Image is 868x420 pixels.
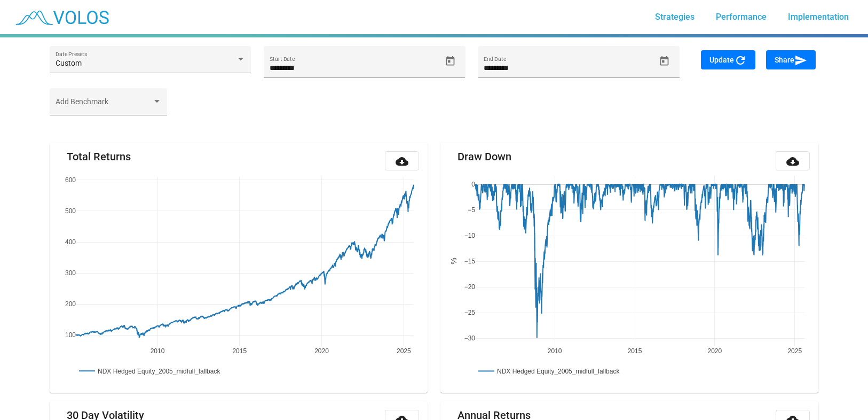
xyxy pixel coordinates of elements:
span: Implementation [788,12,849,22]
img: blue_transparent.png [9,4,114,30]
span: Performance [716,12,767,22]
a: Strategies [646,7,703,27]
button: Open calendar [441,52,460,71]
button: Open calendar [655,52,674,71]
span: Update [709,56,747,64]
button: Update [701,50,755,69]
span: Custom [56,59,82,67]
a: Implementation [779,7,857,27]
span: Share [775,56,807,64]
mat-icon: cloud_download [786,155,799,168]
a: Performance [707,7,775,27]
span: Strategies [655,12,695,22]
button: Share [766,50,816,69]
mat-icon: refresh [734,54,747,67]
mat-icon: send [794,54,807,67]
mat-card-title: Total Returns [67,151,131,162]
mat-card-title: Draw Down [457,151,511,162]
mat-icon: cloud_download [396,155,408,168]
